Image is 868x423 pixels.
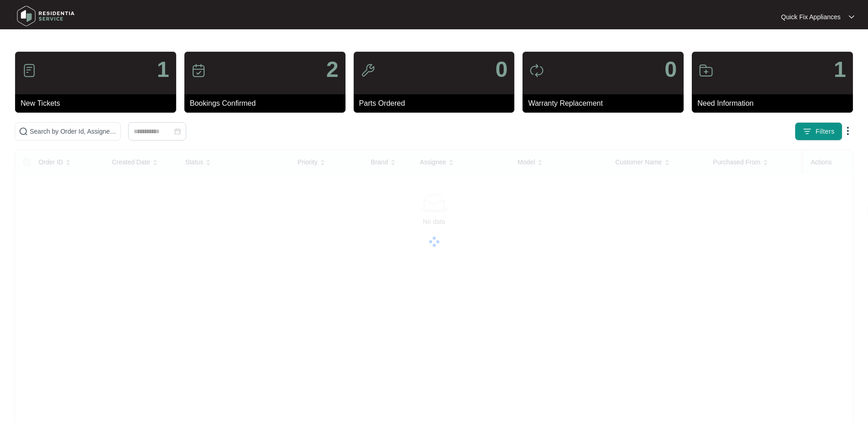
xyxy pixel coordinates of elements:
img: dropdown arrow [849,15,854,19]
img: icon [699,63,713,78]
p: Parts Ordered [359,98,515,109]
p: 0 [664,59,677,81]
p: Need Information [697,98,853,109]
p: 0 [496,59,508,81]
img: icon [191,63,206,78]
input: Search by Order Id, Assignee Name, Customer Name, Brand and Model [30,126,117,136]
img: dropdown arrow [842,125,853,136]
p: Bookings Confirmed [190,98,345,109]
img: icon [22,63,37,78]
p: 1 [834,59,846,81]
button: filter iconFilters [795,122,842,141]
p: Quick Fix Appliances [781,12,841,22]
p: Warranty Replacement [528,98,684,109]
img: icon [361,63,375,78]
span: Filters [815,127,835,136]
img: search-icon [19,127,28,136]
p: 2 [326,59,339,81]
img: icon [529,63,544,78]
img: filter icon [803,127,812,136]
p: 1 [157,59,169,81]
img: residentia service logo [14,2,78,30]
p: New Tickets [21,98,176,109]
